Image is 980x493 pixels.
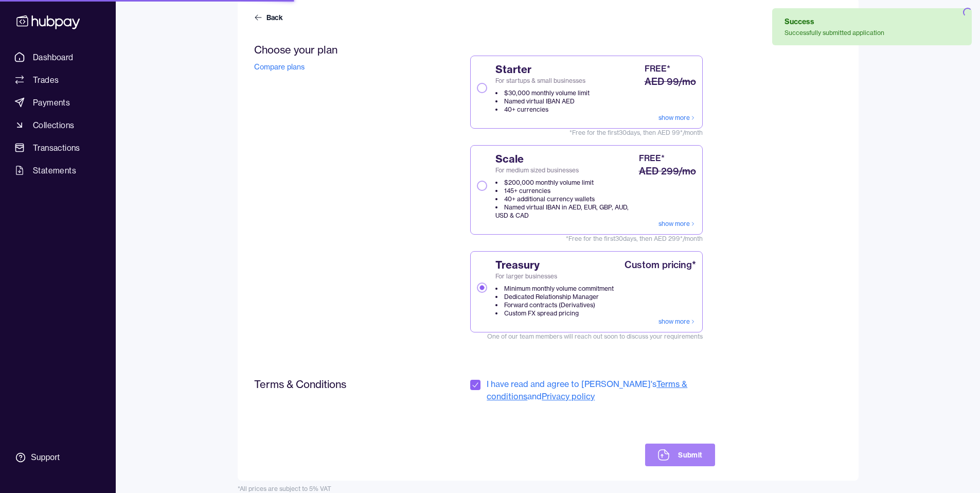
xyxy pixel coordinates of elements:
[639,152,665,164] div: FREE*
[33,96,70,109] span: Payments
[495,89,590,97] li: $30,000 monthly volume limit
[470,129,702,137] span: *Free for the first 30 days, then AED 99*/month
[470,235,702,243] span: *Free for the first 30 days, then AED 299*/month
[658,114,696,122] a: show more
[31,452,60,463] div: Support
[33,142,80,154] span: Transactions
[10,161,105,180] a: Statements
[487,378,715,402] span: I have read and agree to [PERSON_NAME]'s and
[495,258,614,272] span: Treasury
[10,138,105,157] a: Transactions
[477,283,487,293] button: TreasuryFor larger businessesMinimum monthly volume commitmentDedicated Relationship ManagerForwa...
[477,181,487,191] button: ScaleFor medium sized businesses$200,000 monthly volume limit145+ currencies40+ additional curren...
[625,258,696,272] div: Custom pricing*
[10,93,105,112] a: Payments
[645,75,696,89] div: AED 99/mo
[10,71,105,89] a: Trades
[495,203,636,220] li: Named virtual IBAN in AED, EUR, GBP, AUD, USD & CAD
[10,447,105,468] a: Support
[10,48,105,66] a: Dashboard
[785,29,884,37] div: Successfully submitted application
[785,16,884,27] div: Success
[495,301,614,309] li: Forward contracts (Derivatives)
[495,285,614,293] li: Minimum monthly volume commitment
[10,116,105,134] a: Collections
[542,391,595,401] a: Privacy policy
[495,195,636,203] li: 40+ additional currency wallets
[33,74,59,86] span: Trades
[477,83,487,93] button: StarterFor startups & small businesses$30,000 monthly volume limitNamed virtual IBAN AED40+ curre...
[495,187,636,195] li: 145+ currencies
[645,444,715,466] button: Submit
[33,51,74,63] span: Dashboard
[495,166,636,174] span: For medium sized businesses
[495,293,614,301] li: Dedicated Relationship Manager
[658,220,696,228] a: show more
[254,378,409,391] h2: Terms & Conditions
[495,179,636,187] li: $200,000 monthly volume limit
[238,485,859,493] div: *All prices are subject to 5% VAT
[470,332,702,341] span: One of our team members will reach out soon to discuss your requirements
[495,62,590,77] span: Starter
[658,318,696,326] a: show more
[495,77,590,85] span: For startups & small businesses
[495,272,614,280] span: For larger businesses
[639,164,696,179] div: AED 299/mo
[33,164,76,177] span: Statements
[254,43,409,56] h2: Choose your plan
[254,62,305,72] a: Compare plans
[254,12,285,23] a: Back
[495,152,636,166] span: Scale
[33,119,74,131] span: Collections
[495,105,590,114] li: 40+ currencies
[645,62,670,75] div: FREE*
[495,309,614,318] li: Custom FX spread pricing
[495,97,590,105] li: Named virtual IBAN AED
